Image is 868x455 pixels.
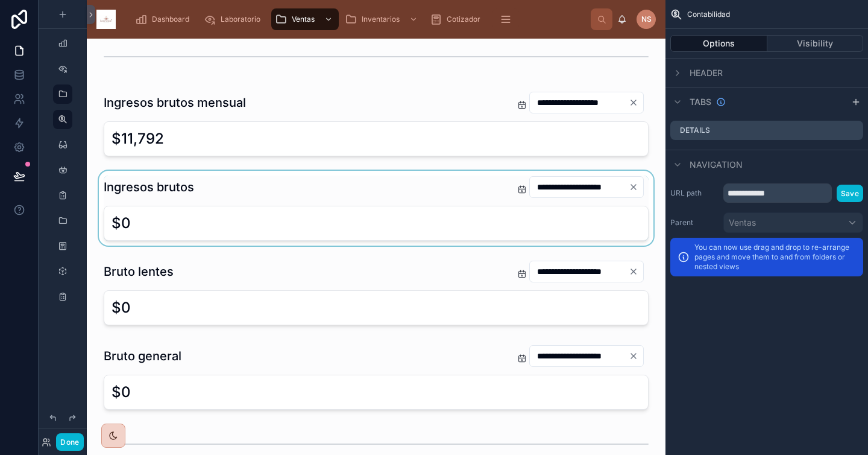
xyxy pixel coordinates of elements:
a: Laboratorio [200,8,269,30]
label: URL path [670,188,719,198]
span: Contabilidad [687,10,730,19]
img: App logo [96,10,116,29]
span: Ventas [292,14,315,24]
button: Done [56,433,83,451]
button: Options [670,35,767,52]
a: Ventas [271,8,339,30]
span: Tabs [690,96,711,108]
span: NS [641,14,652,24]
span: Cotizador [447,14,480,24]
a: Cotizador [426,8,489,30]
span: Inventarios [362,14,400,24]
span: Laboratorio [221,14,260,24]
span: Ventas [729,217,756,229]
button: Save [837,185,863,202]
span: Dashboard [152,14,189,24]
span: Navigation [690,159,743,171]
p: You can now use drag and drop to re-arrange pages and move them to and from folders or nested views [694,243,856,272]
button: Ventas [723,212,863,233]
label: Details [680,126,710,135]
div: scrollable content [125,6,591,33]
label: Parent [670,218,719,227]
a: Inventarios [341,8,424,30]
a: Dashboard [131,8,198,30]
button: Visibility [767,35,864,52]
span: Header [690,67,723,79]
